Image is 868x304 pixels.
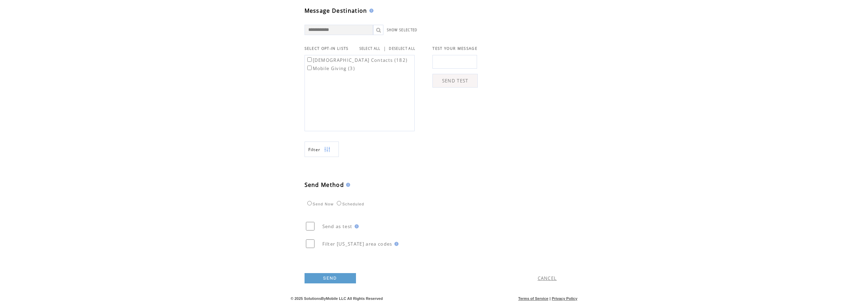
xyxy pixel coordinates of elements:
span: Show filters [308,147,321,153]
input: Send Now [307,201,312,205]
span: © 2025 SolutionsByMobile LLC All Rights Reserved [291,296,383,301]
span: | [383,45,386,52]
span: SELECT OPT-IN LISTS [305,46,349,51]
label: [DEMOGRAPHIC_DATA] Contacts (182) [306,57,408,63]
a: SEND [305,273,356,283]
input: Scheduled [337,201,341,205]
img: help.gif [392,242,399,246]
a: SEND TEST [432,74,478,88]
a: Privacy Policy [552,296,578,301]
span: | [549,296,550,301]
img: help.gif [344,183,350,187]
span: Filter [US_STATE] area codes [322,241,392,247]
a: DESELECT ALL [389,46,415,51]
label: Send Now [306,202,334,206]
label: Mobile Giving (3) [306,65,355,71]
a: CANCEL [538,275,557,281]
span: Message Destination [305,7,367,14]
img: help.gif [353,224,359,228]
span: Send Method [305,181,344,189]
span: TEST YOUR MESSAGE [432,46,477,51]
img: filters.png [324,142,330,157]
input: Mobile Giving (3) [307,66,312,70]
a: Terms of Service [518,296,548,301]
a: SELECT ALL [359,46,381,51]
input: [DEMOGRAPHIC_DATA] Contacts (182) [307,57,312,62]
label: Scheduled [335,202,364,206]
a: SHOW SELECTED [387,28,418,32]
img: help.gif [367,9,373,13]
span: Send as test [322,223,353,229]
a: Filter [305,142,339,157]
